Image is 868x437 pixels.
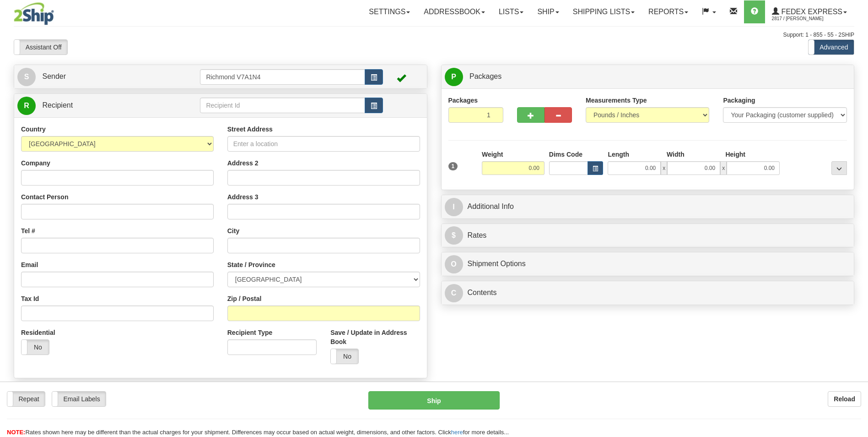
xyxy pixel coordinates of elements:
[14,2,54,25] img: logo2817.jpg
[17,97,36,115] span: R
[21,158,50,168] label: Company
[227,260,275,269] label: State / Province
[725,150,745,159] label: Height
[448,162,458,170] span: 1
[549,150,582,159] label: Dims Code
[661,161,667,175] span: x
[608,150,629,159] label: Length
[17,67,200,86] a: S Sender
[566,0,642,23] a: Shipping lists
[227,294,262,303] label: Zip / Postal
[831,161,847,175] div: ...
[445,226,851,245] a: $Rates
[809,40,854,55] label: Advanced
[723,96,755,105] label: Packaging
[42,101,73,109] span: Recipient
[834,395,855,403] b: Reload
[362,0,417,23] a: Settings
[445,226,463,245] span: $
[21,328,55,337] label: Residential
[448,96,478,105] label: Packages
[368,391,499,410] button: Ship
[765,0,854,23] a: FedEx Express 2817 / [PERSON_NAME]
[330,328,420,346] label: Save / Update in Address Book
[21,192,68,202] label: Contact Person
[847,172,867,265] iframe: chat widget
[445,284,463,302] span: C
[14,31,854,39] div: Support: 1 - 855 - 55 - 2SHIP
[227,136,420,152] input: Enter a location
[227,125,273,134] label: Street Address
[227,328,273,337] label: Recipient Type
[720,161,727,175] span: x
[7,392,45,406] label: Repeat
[21,260,38,269] label: Email
[21,294,39,303] label: Tax Id
[21,125,46,134] label: Country
[828,391,861,407] button: Reload
[492,0,530,23] a: Lists
[22,340,49,355] label: No
[7,429,25,436] span: NOTE:
[445,255,463,273] span: O
[200,69,365,85] input: Sender Id
[445,284,851,302] a: CContents
[451,429,463,436] a: here
[667,150,685,159] label: Width
[227,158,259,168] label: Address 2
[772,14,841,23] span: 2817 / [PERSON_NAME]
[482,150,503,159] label: Weight
[445,255,851,273] a: OShipment Options
[42,72,66,80] span: Sender
[17,96,180,115] a: R Recipient
[642,0,695,23] a: Reports
[445,67,851,86] a: P Packages
[445,68,463,86] span: P
[227,192,259,202] label: Address 3
[586,96,647,105] label: Measurements Type
[779,8,842,16] span: FedEx Express
[445,197,851,216] a: IAdditional Info
[14,40,67,55] label: Assistant Off
[17,68,36,86] span: S
[200,98,365,113] input: Recipient Id
[530,0,566,23] a: Ship
[331,349,358,364] label: No
[445,198,463,216] span: I
[52,392,106,406] label: Email Labels
[227,226,239,235] label: City
[417,0,492,23] a: Addressbook
[21,226,35,235] label: Tel #
[469,72,501,80] span: Packages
